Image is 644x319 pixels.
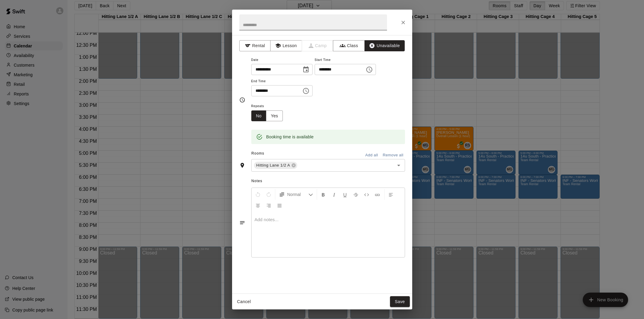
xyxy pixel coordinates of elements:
[302,40,334,51] span: Camps can only be created in the Services page
[300,64,312,76] button: Choose date, selected date is Sep 19, 2025
[264,200,274,211] button: Right Align
[253,200,263,211] button: Center Align
[390,296,410,307] button: Save
[251,110,283,122] div: outlined button group
[340,189,350,200] button: Format Underline
[254,162,298,169] div: Hitting Lane 1/2 A
[274,200,285,211] button: Justify Align
[287,191,308,197] span: Normal
[239,97,245,103] svg: Timing
[372,189,382,200] button: Insert Link
[329,189,339,200] button: Format Italics
[363,64,375,76] button: Choose time, selected time is 4:00 PM
[398,17,409,28] button: Close
[364,40,405,51] button: Unavailable
[251,176,405,186] span: Notes
[381,151,405,160] button: Remove all
[251,151,264,155] span: Rooms
[395,161,403,170] button: Open
[251,110,267,122] button: No
[254,162,293,168] span: Hitting Lane 1/2 A
[251,56,313,64] span: Date
[251,102,288,110] span: Repeats
[239,162,245,168] svg: Rooms
[333,40,364,51] button: Class
[300,85,312,97] button: Choose time, selected time is 6:00 PM
[264,189,274,200] button: Redo
[362,151,381,160] button: Add all
[234,296,254,307] button: Cancel
[266,110,283,122] button: Yes
[315,56,376,64] span: Start Time
[270,40,302,51] button: Lesson
[351,189,361,200] button: Format Strikethrough
[277,189,316,200] button: Formatting Options
[266,131,314,142] div: Booking time is available
[251,77,313,86] span: End Time
[239,40,271,51] button: Rental
[239,220,245,226] svg: Notes
[318,189,328,200] button: Format Bold
[386,189,396,200] button: Left Align
[361,189,372,200] button: Insert Code
[253,189,263,200] button: Undo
